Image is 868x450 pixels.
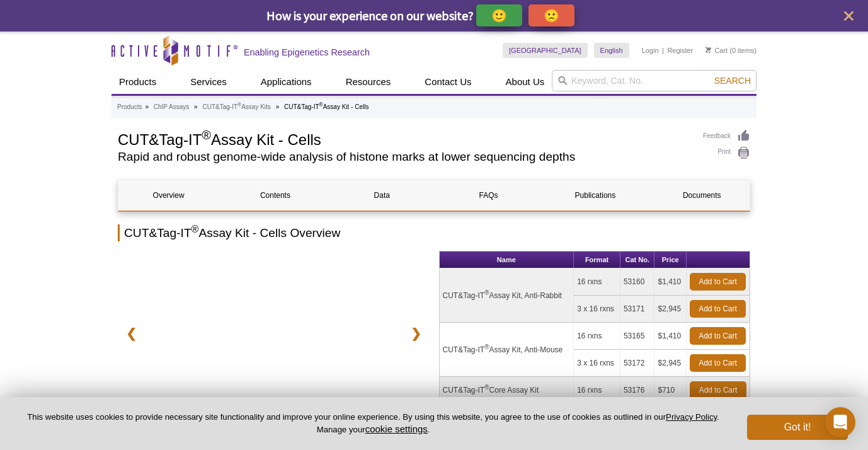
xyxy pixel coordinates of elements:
sup: ® [191,224,199,234]
a: Privacy Policy [666,412,717,422]
sup: ® [484,384,489,391]
button: cookie settings [365,424,428,434]
a: English [594,43,629,58]
th: Name [440,251,574,268]
input: Keyword, Cat. No. [552,70,757,91]
li: | [662,43,664,58]
span: How is your experience on our website? [266,8,474,23]
li: (0 items) [705,43,757,58]
a: Applications [253,70,319,94]
a: Add to Cart [690,300,746,318]
img: Your Cart [705,47,711,53]
a: Add to Cart [690,381,746,399]
a: Add to Cart [690,327,746,345]
h2: Rapid and robust genome-wide analysis of histone marks at lower sequencing depths [118,151,690,163]
h1: CUT&Tag-IT Assay Kit - Cells [118,129,690,148]
td: 53171 [620,296,655,323]
a: Products [111,70,164,94]
a: Resources [338,70,399,94]
th: Format [574,251,620,268]
button: close [841,8,857,24]
li: » [276,103,280,110]
sup: ® [237,101,241,108]
p: This website uses cookies to provide necessary site functionality and improve your online experie... [20,412,726,436]
a: Services [183,70,234,94]
td: 16 rxns [574,377,620,404]
a: Products [117,101,142,113]
a: Add to Cart [690,354,746,372]
a: [GEOGRAPHIC_DATA] [503,43,588,58]
td: 53172 [620,350,655,377]
td: $1,410 [654,268,687,296]
a: ChIP Assays [154,101,190,113]
sup: ® [484,289,489,296]
td: $2,945 [654,296,687,323]
a: Overview [118,180,219,211]
button: Got it! [747,415,848,440]
th: Price [654,251,687,268]
th: Cat No. [620,251,655,268]
p: 🙂 [491,8,507,23]
td: $710 [654,377,687,404]
a: Contact Us [417,70,479,94]
a: Feedback [703,129,750,143]
a: Login [642,46,659,55]
h2: Enabling Epigenetics Research [244,47,370,58]
p: 🙁 [544,8,559,23]
td: 3 x 16 rxns [574,296,620,323]
a: CUT&Tag-IT®Assay Kits [202,101,270,113]
a: ❮ [118,319,145,348]
td: CUT&Tag-IT Assay Kit, Anti-Rabbit [440,268,574,323]
sup: ® [202,128,211,142]
sup: ® [484,343,489,350]
a: ❯ [403,319,430,348]
td: $2,945 [654,350,687,377]
td: $1,410 [654,323,687,350]
a: About Us [498,70,552,94]
a: Documents [652,180,752,211]
a: Contents [225,180,325,211]
td: 53176 [620,377,655,404]
li: » [145,103,149,110]
div: Open Intercom Messenger [825,407,855,437]
td: CUT&Tag-IT Assay Kit, Anti-Mouse [440,323,574,377]
a: Cart [705,46,728,55]
li: CUT&Tag-IT Assay Kit - Cells [284,103,369,110]
a: Data [332,180,432,211]
a: Add to Cart [690,273,746,291]
a: Publications [545,180,645,211]
td: 16 rxns [574,323,620,350]
li: » [194,103,198,110]
a: Print [703,146,750,160]
h2: CUT&Tag-IT Assay Kit - Cells Overview [118,224,750,241]
span: Search [714,76,751,86]
sup: ® [319,101,323,108]
td: 53160 [620,268,655,296]
td: CUT&Tag-IT Core Assay Kit [440,377,574,404]
td: 3 x 16 rxns [574,350,620,377]
a: Register [667,46,693,55]
a: FAQs [438,180,539,211]
td: 16 rxns [574,268,620,296]
button: Search [711,75,755,86]
td: 53165 [620,323,655,350]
